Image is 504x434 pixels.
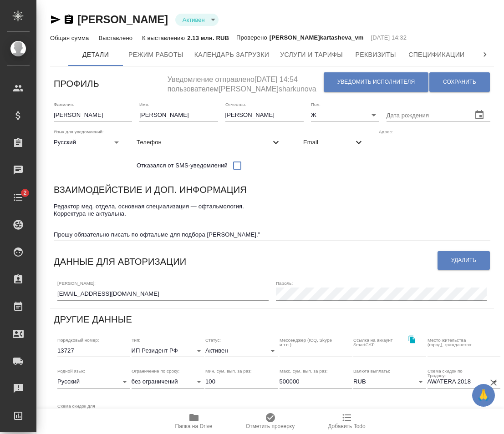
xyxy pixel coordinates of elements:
[77,13,168,25] a: [PERSON_NAME]
[54,203,490,238] textarea: Редактор мед. отдела, основная специализация — офтальмология. Корректура не актуальна. Прошу обяз...
[379,130,393,134] label: Адрес:
[428,369,482,378] label: Схема скидок по Традосу:
[175,423,213,429] span: Папка на Drive
[303,138,353,147] span: Email
[276,281,293,286] label: Пароль:
[205,338,221,342] label: Статус:
[296,132,372,152] div: Email
[451,257,476,264] span: Удалить
[187,35,229,41] p: 2.13 млн. RUB
[232,409,309,434] button: Отметить проверку
[428,375,500,388] div: AWATERA 2018
[408,49,464,61] span: Спецификации
[225,102,246,106] label: Отчество:
[205,344,278,357] div: Активен
[270,33,364,42] p: [PERSON_NAME]kartasheva_vm
[57,404,112,413] label: Схема скидок для GPEMT:
[132,338,140,342] label: Тип:
[311,102,321,106] label: Пол:
[128,49,183,61] span: Режим работы
[57,375,130,388] div: Русский
[324,72,428,92] button: Уведомить исполнителя
[74,49,117,61] span: Детали
[168,70,323,94] h5: Уведомление отправлено [DATE] 14:54 пользователем [PERSON_NAME]sharkunova
[354,49,397,61] span: Реквизиты
[353,369,390,373] label: Валюта выплаты:
[54,182,247,197] h6: Взаимодействие и доп. информация
[54,76,99,91] h6: Профиль
[180,16,208,24] button: Активен
[280,49,343,61] span: Услуги и тарифы
[205,369,252,373] label: Мин. сум. вып. за раз:
[139,102,149,106] label: Имя:
[18,188,32,197] span: 2
[328,423,365,429] span: Добавить Todo
[132,375,204,388] div: без ограничений
[98,35,135,41] p: Выставлено
[402,330,421,349] button: Скопировать ссылку
[353,375,426,388] div: RUB
[353,338,408,347] label: Ссылка на аккаунт SmartCAT:
[54,254,186,269] h6: Данные для авторизации
[57,338,99,342] label: Порядковый номер:
[311,109,379,121] div: Ж
[443,78,476,86] span: Сохранить
[132,369,179,373] label: Ограничение по сроку:
[476,386,491,405] span: 🙏
[142,35,187,41] p: К выставлению
[57,281,96,286] label: [PERSON_NAME]:
[54,312,132,327] h6: Другие данные
[438,251,490,270] button: Удалить
[54,130,104,134] label: Язык для уведомлений:
[337,78,415,86] span: Уведомить исполнителя
[280,338,334,347] label: Мессенджер (ICQ, Skype и т.п.):
[429,72,490,92] button: Сохранить
[132,344,204,357] div: ИП Резидент РФ
[428,338,482,347] label: Место жительства (город), гражданство:
[137,138,270,147] span: Телефон
[194,49,270,61] span: Календарь загрузки
[137,161,228,170] span: Отказался от SMS-уведомлений
[472,384,495,407] button: 🙏
[280,369,328,373] label: Макс. сум. вып. за раз:
[175,14,219,26] div: Активен
[156,409,232,434] button: Папка на Drive
[54,102,74,106] label: Фамилия:
[236,33,270,42] p: Проверено
[309,409,385,434] button: Добавить Todo
[50,14,61,25] button: Скопировать ссылку для ЯМессенджера
[63,14,74,25] button: Скопировать ссылку
[57,369,85,373] label: Родной язык:
[371,33,407,42] p: [DATE] 14:32
[2,186,34,209] a: 2
[129,132,289,152] div: Телефон
[246,423,295,429] span: Отметить проверку
[54,136,122,149] div: Русский
[50,35,91,41] p: Общая сумма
